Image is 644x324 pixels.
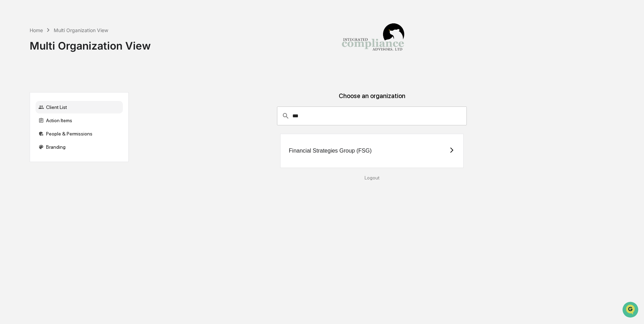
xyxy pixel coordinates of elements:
div: We're available if you need us! [24,60,88,66]
div: Logout [134,175,609,181]
div: Action Items [36,114,123,127]
img: 1746055101610-c473b297-6a78-478c-a979-82029cc54cd1 [7,53,20,66]
img: Integrated Compliance Advisors [338,6,408,75]
p: How can we help? [7,15,127,26]
div: People & Permissions [36,127,123,140]
span: Pylon [69,118,84,124]
div: 🔎 [7,102,13,108]
div: Financial Strategies Group (FSG) [289,148,372,154]
a: Powered byPylon [49,118,84,124]
span: Preclearance [14,88,45,95]
div: Start new chat [24,53,114,60]
div: consultant-dashboard__filter-organizations-search-bar [277,106,467,125]
div: Branding [36,141,123,153]
a: 🗄️Attestations [48,85,89,98]
div: Choose an organization [134,92,609,106]
span: Attestations [58,88,87,95]
div: Multi Organization View [54,27,108,33]
button: Start new chat [119,56,127,64]
span: Data Lookup [14,101,44,108]
a: 🖐️Preclearance [4,85,48,98]
div: 🖐️ [7,89,13,94]
a: 🔎Data Lookup [4,98,47,111]
iframe: Open customer support [622,301,641,320]
div: Client List [36,101,123,113]
div: Multi Organization View [30,34,151,52]
div: Home [30,27,43,33]
div: 🗄️ [51,89,56,94]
